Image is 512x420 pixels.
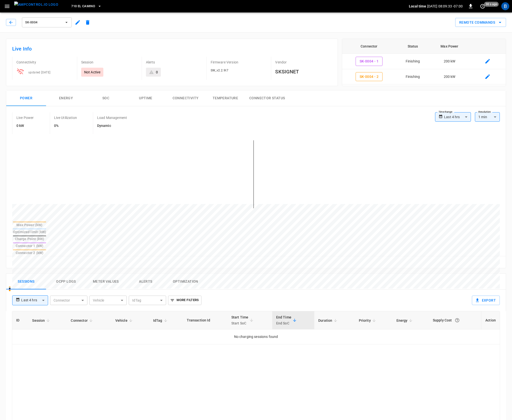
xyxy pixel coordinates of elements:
[231,314,255,326] span: Start TimeStart SoC
[14,1,58,8] img: ampcontrol.io logo
[342,39,506,84] table: connector table
[156,70,158,75] div: 0
[501,2,509,10] div: profile-icon
[433,316,477,325] div: Supply Cost
[396,39,430,54] th: Status
[21,296,48,305] div: Last 4 hrs
[115,317,134,323] span: Vehicle
[245,90,289,106] button: Connector Status
[6,90,46,106] button: Power
[146,60,202,65] p: Alerts
[430,39,469,54] th: Max Power
[16,115,34,120] p: Live Power
[168,296,201,305] button: More Filters
[356,72,383,81] button: SK-0004 - 2
[475,112,500,122] div: 1 min
[97,115,127,120] p: Load Management
[183,311,227,329] th: Transaction Id
[6,274,46,290] button: Sessions
[16,123,34,129] h6: 0 kW
[455,18,506,27] button: Remote Commands
[211,60,267,65] p: Firmware Version
[71,3,95,9] span: 710 El Camino
[166,90,205,106] button: Connectivity
[444,112,471,122] div: Last 4 hrs
[46,274,86,290] button: Ocpp logs
[12,311,500,344] table: sessions table
[126,90,166,106] button: Uptime
[472,296,500,305] button: Export
[479,2,487,10] button: set refresh interval
[81,60,138,65] p: Session
[453,316,462,325] button: The cost of your charging session based on your supply rates
[427,4,463,9] p: [DATE] 08:09:33 -07:00
[481,311,500,329] th: Action
[28,71,51,74] span: updated [DATE]
[211,69,228,72] span: SW_v2.2.9t7
[396,69,430,85] td: Finishing
[54,123,77,129] h6: 0%
[205,90,245,106] button: Temperature
[342,39,396,54] th: Connector
[97,123,127,129] h6: Dynamic
[126,274,166,290] button: Alerts
[455,18,506,27] div: remote commands options
[275,60,332,65] p: Vendor
[276,314,291,326] div: End Time
[356,57,383,66] button: SK-0004 - 1
[484,2,499,7] span: 30 s ago
[54,115,77,120] p: Live Utilization
[275,68,332,76] h6: SKSIGNET
[25,20,62,25] span: SK-0004
[153,317,169,323] span: IdTag
[430,54,469,69] td: 200 kW
[166,274,205,290] button: Optimization
[276,320,291,326] p: End SoC
[84,70,101,75] p: Not Active
[231,320,249,326] p: Start SoC
[318,317,339,323] span: Duration
[430,69,469,85] td: 200 kW
[396,317,414,323] span: Energy
[12,45,332,53] h6: Live Info
[276,314,298,326] span: End TimeEnd SoC
[231,314,249,326] div: Start Time
[478,110,491,114] label: Resolution
[46,90,86,106] button: Energy
[16,60,73,65] p: Connectivity
[71,317,94,323] span: Connector
[86,90,126,106] button: SOC
[439,110,452,114] label: Time Range
[12,311,28,329] th: ID
[22,17,72,27] button: SK-0004
[359,317,377,323] span: Priority
[409,4,426,9] p: Local time
[69,1,104,11] button: 710 El Camino
[86,274,126,290] button: Meter Values
[32,317,51,323] span: Session
[396,54,430,69] td: Finishing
